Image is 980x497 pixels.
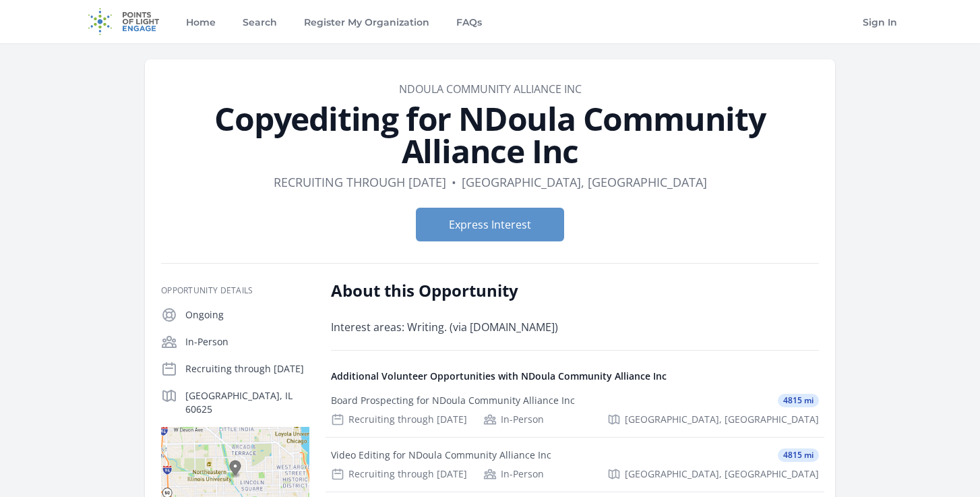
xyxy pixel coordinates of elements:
span: 4815 mi [778,394,819,407]
p: Recruiting through [DATE] [185,362,309,376]
div: Board Prospecting for NDoula Community Alliance Inc [331,394,575,407]
span: [GEOGRAPHIC_DATA], [GEOGRAPHIC_DATA] [625,467,819,481]
dd: [GEOGRAPHIC_DATA], [GEOGRAPHIC_DATA] [462,173,707,192]
div: • [452,173,456,192]
p: Ongoing [185,308,309,322]
div: In-Person [483,413,544,426]
p: In-Person [185,335,309,349]
h2: About this Opportunity [331,280,725,301]
div: Recruiting through [DATE] [331,413,467,426]
button: Express Interest [416,208,564,241]
p: [GEOGRAPHIC_DATA], IL 60625 [185,389,309,416]
a: Board Prospecting for NDoula Community Alliance Inc 4815 mi Recruiting through [DATE] In-Person [... [326,383,824,437]
p: Interest areas: Writing. (via [DOMAIN_NAME]) [331,318,725,337]
a: NDoula Community Alliance Inc [399,82,582,96]
div: Video Editing for NDoula Community Alliance Inc [331,448,551,462]
div: Recruiting through [DATE] [331,467,467,481]
span: 4815 mi [778,448,819,462]
a: Video Editing for NDoula Community Alliance Inc 4815 mi Recruiting through [DATE] In-Person [GEOG... [326,438,824,492]
h3: Opportunity Details [161,285,309,296]
h1: Copyediting for NDoula Community Alliance Inc [161,103,819,167]
h4: Additional Volunteer Opportunities with NDoula Community Alliance Inc [331,370,819,383]
dd: Recruiting through [DATE] [274,173,446,192]
span: [GEOGRAPHIC_DATA], [GEOGRAPHIC_DATA] [625,413,819,426]
div: In-Person [483,467,544,481]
